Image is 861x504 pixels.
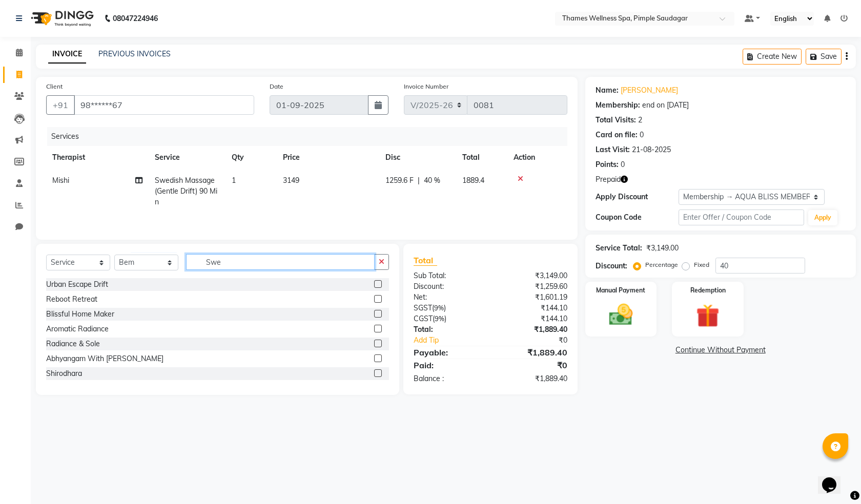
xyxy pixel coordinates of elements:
[406,324,490,335] div: Total:
[155,176,217,206] span: Swedish Massage (Gentle Drift) 90 Min
[406,373,490,384] div: Balance :
[642,100,689,111] div: end on [DATE]
[596,212,679,223] div: Coupon Code
[596,85,619,96] div: Name:
[818,463,851,494] iframe: chat widget
[225,146,277,169] th: Qty
[690,286,726,295] label: Redemption
[149,146,225,169] th: Service
[640,130,644,140] div: 0
[46,339,100,349] div: Radiance & Sole
[379,146,456,169] th: Disc
[490,346,575,359] div: ₹1,889.40
[596,144,630,155] div: Last Visit:
[645,260,678,269] label: Percentage
[406,303,490,313] div: ( )
[113,4,158,33] b: 08047224946
[490,359,575,371] div: ₹0
[46,324,109,334] div: Aromatic Radiance
[694,260,709,269] label: Fixed
[424,175,440,186] span: 40 %
[434,304,444,312] span: 9%
[490,324,575,335] div: ₹1,889.40
[186,254,375,270] input: Search or Scan
[283,176,299,185] span: 3149
[602,301,640,328] img: _cash.svg
[98,49,171,58] a: PREVIOUS INVOICES
[74,95,254,115] input: Search by Name/Mobile/Email/Code
[46,279,108,290] div: Urban Escape Drift
[404,82,448,91] label: Invoice Number
[26,4,96,33] img: logo
[490,270,575,281] div: ₹3,149.00
[52,176,69,185] span: Mishi
[46,146,149,169] th: Therapist
[596,100,640,111] div: Membership:
[507,146,567,169] th: Action
[414,314,433,323] span: CGST
[46,95,75,115] button: +91
[277,146,379,169] th: Price
[679,209,804,225] input: Enter Offer / Coupon Code
[414,303,432,312] span: SGST
[490,292,575,303] div: ₹1,601.19
[406,281,490,292] div: Discount:
[490,373,575,384] div: ₹1,889.40
[46,368,82,379] div: Shirodhara
[406,313,490,324] div: ( )
[435,314,444,323] span: 9%
[232,176,236,185] span: 1
[270,82,283,91] label: Date
[638,115,642,125] div: 2
[587,345,854,355] a: Continue Without Payment
[743,49,802,65] button: Create New
[490,281,575,292] div: ₹1,259.60
[621,85,678,96] a: [PERSON_NAME]
[462,176,484,185] span: 1889.4
[632,144,671,155] div: 21-08-2025
[504,335,575,346] div: ₹0
[646,243,679,254] div: ₹3,149.00
[596,286,645,295] label: Manual Payment
[48,45,86,64] a: INVOICE
[456,146,507,169] th: Total
[406,270,490,281] div: Sub Total:
[47,127,575,146] div: Services
[490,313,575,324] div: ₹144.10
[806,49,842,65] button: Save
[596,130,638,140] div: Card on file:
[596,243,642,254] div: Service Total:
[414,255,437,266] span: Total
[46,294,97,305] div: Reboot Retreat
[46,309,114,320] div: Blissful Home Maker
[406,359,490,371] div: Paid:
[385,175,414,186] span: 1259.6 F
[406,335,504,346] a: Add Tip
[406,292,490,303] div: Net:
[46,82,63,91] label: Client
[46,353,163,364] div: Abhyangam With [PERSON_NAME]
[490,303,575,313] div: ₹144.10
[808,210,837,225] button: Apply
[596,115,636,125] div: Total Visits:
[689,301,727,330] img: _gift.svg
[596,261,627,271] div: Discount:
[596,159,619,170] div: Points:
[418,175,420,186] span: |
[596,174,621,185] span: Prepaid
[621,159,625,170] div: 0
[406,346,490,359] div: Payable:
[596,192,679,202] div: Apply Discount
